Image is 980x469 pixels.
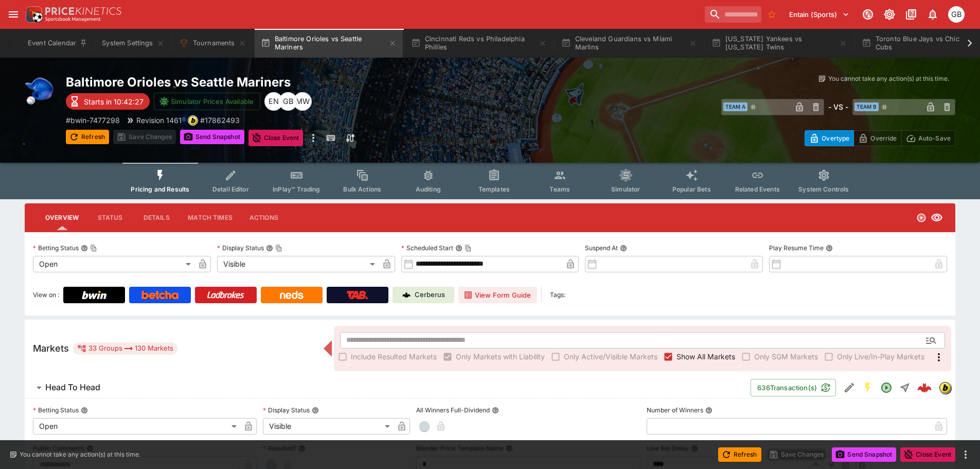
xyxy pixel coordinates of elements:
img: Neds [280,291,303,299]
h5: Markets [33,342,69,354]
div: Event type filters [122,163,857,199]
button: Send Snapshot [180,130,244,144]
svg: More [933,351,945,363]
span: System Controls [798,185,849,193]
img: PriceKinetics Logo [23,4,43,25]
span: Only Markets with Liability [456,351,545,362]
button: Cincinnati Reds vs Philadelphia Phillies [405,29,553,58]
button: Notifications [923,5,942,24]
img: bwin.png [188,116,198,125]
button: Overtype [805,130,854,146]
img: Cerberus [402,291,411,299]
button: [US_STATE] Yankees vs [US_STATE] Twins [705,29,853,58]
img: Ladbrokes [207,291,244,299]
button: View Form Guide [458,287,537,303]
button: Select Tenant [783,6,856,23]
button: Straight [896,378,914,397]
button: Betting Status [81,407,88,414]
span: Templates [478,185,510,193]
img: bwin [939,382,951,393]
div: Open [33,256,194,272]
div: bwin [188,115,198,126]
button: Copy To Clipboard [465,245,472,252]
span: Detail Editor [212,185,249,193]
p: Betting Status [33,406,79,414]
p: Suspend At [585,244,618,252]
div: Eamon Nunn [264,92,283,111]
button: more [307,130,319,146]
svg: Visible [931,212,943,224]
span: Only Live/In-Play Markets [837,351,924,362]
button: Head To Head [25,377,751,398]
p: Display Status [263,406,310,414]
div: bwin [939,381,951,394]
button: Event Calendar [22,29,94,58]
button: Baltimore Orioles vs Seattle Mariners [255,29,403,58]
button: Open [877,378,896,397]
button: Edit Detail [840,378,859,397]
input: search [705,6,761,23]
div: Visible [217,256,379,272]
label: View on : [33,287,59,303]
button: Play Resume Time [826,245,833,252]
p: Play Resume Time [769,244,824,252]
button: Match Times [180,205,241,230]
span: Pricing and Results [131,185,189,193]
span: Only Active/Visible Markets [564,351,657,362]
button: No Bookmarks [763,6,780,23]
button: Display StatusCopy To Clipboard [266,245,273,252]
p: Overtype [822,133,849,144]
span: Only SGM Markets [754,351,818,362]
div: Open [33,418,240,435]
div: Gareth Brown [279,92,297,111]
img: Sportsbook Management [45,17,101,22]
a: Cerberus [393,287,454,303]
div: Michael Wilczynski [293,92,312,111]
button: Refresh [66,130,109,144]
svg: Open [916,213,926,223]
button: Override [853,130,901,146]
span: Show All Markets [676,351,735,362]
button: Close Event [900,447,955,462]
p: Copy To Clipboard [200,115,240,126]
div: 6ff1d1dd-792e-4610-8054-b422bf07065e [917,380,932,395]
img: Betcha [141,291,179,299]
p: Starts in 10:42:27 [84,96,144,107]
button: more [959,448,972,461]
span: InPlay™ Trading [273,185,320,193]
span: Team B [854,102,879,111]
button: Tournaments [173,29,253,58]
img: PriceKinetics [45,7,121,15]
button: Refresh [718,447,761,462]
h6: - VS - [828,101,848,112]
p: Betting Status [33,244,79,252]
p: Override [870,133,897,144]
span: Bulk Actions [343,185,381,193]
svg: Open [880,381,893,394]
img: TabNZ [347,291,368,299]
button: Connected to PK [859,5,877,24]
button: Copy To Clipboard [90,245,97,252]
p: Copy To Clipboard [66,115,120,126]
img: baseball.png [25,74,58,107]
button: Simulator Prices Available [154,93,260,110]
p: Display Status [217,244,264,252]
p: Revision 1461 [136,115,182,126]
span: Include Resulted Markets [351,351,437,362]
button: SGM Enabled [859,378,877,397]
button: open drawer [4,5,23,24]
span: Popular Bets [672,185,711,193]
button: Actions [241,205,287,230]
button: System Settings [96,29,170,58]
button: Scheduled StartCopy To Clipboard [455,245,462,252]
a: 6ff1d1dd-792e-4610-8054-b422bf07065e [914,377,935,398]
span: Teams [549,185,570,193]
button: Suspend At [620,245,627,252]
button: Documentation [902,5,920,24]
span: Auditing [416,185,441,193]
button: Toggle light/dark mode [880,5,899,24]
p: You cannot take any action(s) at this time. [828,74,949,83]
button: Overview [37,205,87,230]
label: Tags: [550,287,565,303]
button: Number of Winners [705,407,712,414]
